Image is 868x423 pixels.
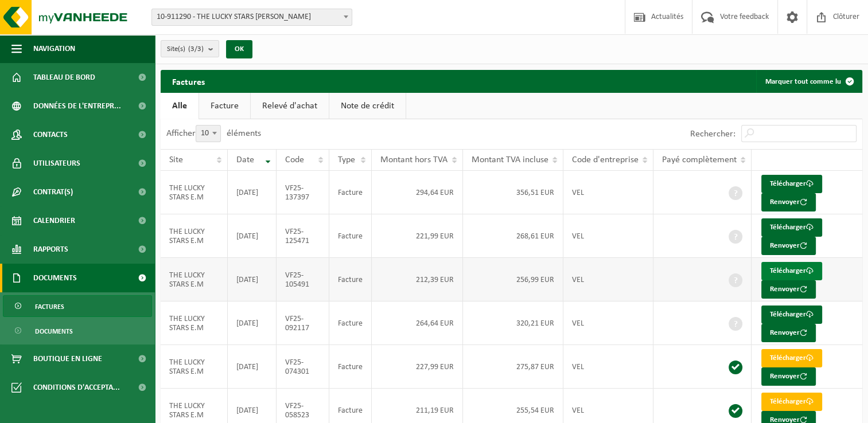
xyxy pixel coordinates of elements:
span: Site [169,155,183,164]
td: VEL [563,214,653,258]
a: Télécharger [761,262,822,280]
button: Marquer tout comme lu [756,70,861,93]
a: Factures [3,295,152,317]
button: Renvoyer [761,280,816,299]
label: Rechercher: [690,130,735,139]
button: Renvoyer [761,237,816,255]
span: Code [285,155,304,164]
span: 10-911290 - THE LUCKY STARS E.M - RONSE [151,9,352,26]
span: Documents [35,320,73,342]
td: VEL [563,258,653,301]
td: [DATE] [228,214,277,258]
td: [DATE] [228,258,277,301]
span: Contacts [33,120,68,149]
span: Utilisateurs [33,149,80,178]
count: (3/3) [188,45,204,53]
span: 10-911290 - THE LUCKY STARS E.M - RONSE [152,9,352,25]
button: Renvoyer [761,193,816,211]
td: 221,99 EUR [372,214,463,258]
td: VF25-074301 [277,345,329,389]
td: 212,39 EUR [372,258,463,301]
td: 356,51 EUR [463,171,563,214]
td: VF25-137397 [277,171,329,214]
td: THE LUCKY STARS E.M [161,258,228,301]
td: THE LUCKY STARS E.M [161,345,228,389]
td: 264,64 EUR [372,301,463,345]
span: Navigation [33,34,75,63]
td: Facture [329,171,372,214]
td: THE LUCKY STARS E.M [161,214,228,258]
span: Contrat(s) [33,178,73,206]
span: Factures [35,296,64,318]
span: Conditions d'accepta... [33,373,120,402]
span: 10 [196,126,220,142]
button: OK [226,40,252,58]
td: VEL [563,301,653,345]
span: Date [236,155,254,164]
td: 320,21 EUR [463,301,563,345]
td: 268,61 EUR [463,214,563,258]
span: Données de l'entrepr... [33,92,121,120]
td: [DATE] [228,345,277,389]
span: Tableau de bord [33,63,95,92]
a: Télécharger [761,305,822,324]
td: 227,99 EUR [372,345,463,389]
a: Télécharger [761,393,822,411]
span: Rapports [33,235,68,264]
td: THE LUCKY STARS E.M [161,301,228,345]
td: [DATE] [228,171,277,214]
span: Montant hors TVA [380,155,447,164]
td: 256,99 EUR [463,258,563,301]
td: VF25-125471 [277,214,329,258]
td: THE LUCKY STARS E.M [161,171,228,214]
span: Calendrier [33,206,75,235]
a: Documents [3,320,152,342]
span: 10 [196,125,221,142]
td: 275,87 EUR [463,345,563,389]
td: Facture [329,214,372,258]
label: Afficher éléments [166,129,261,138]
span: Montant TVA incluse [472,155,548,164]
a: Télécharger [761,218,822,237]
span: Documents [33,264,77,292]
a: Télécharger [761,175,822,193]
td: 294,64 EUR [372,171,463,214]
a: Relevé d'achat [251,93,329,119]
span: Code d'entreprise [572,155,639,164]
span: Site(s) [167,41,204,58]
td: Facture [329,301,372,345]
td: Facture [329,345,372,389]
a: Télécharger [761,349,822,367]
span: Payé complètement [662,155,737,164]
span: Boutique en ligne [33,344,102,373]
button: Renvoyer [761,367,816,386]
td: Facture [329,258,372,301]
td: [DATE] [228,301,277,345]
h2: Factures [161,70,216,92]
a: Note de crédit [329,93,406,119]
td: VF25-092117 [277,301,329,345]
button: Renvoyer [761,324,816,342]
td: VEL [563,345,653,389]
a: Facture [199,93,250,119]
a: Alle [161,93,198,119]
span: Type [338,155,355,164]
button: Site(s)(3/3) [161,40,219,57]
td: VEL [563,171,653,214]
td: VF25-105491 [277,258,329,301]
